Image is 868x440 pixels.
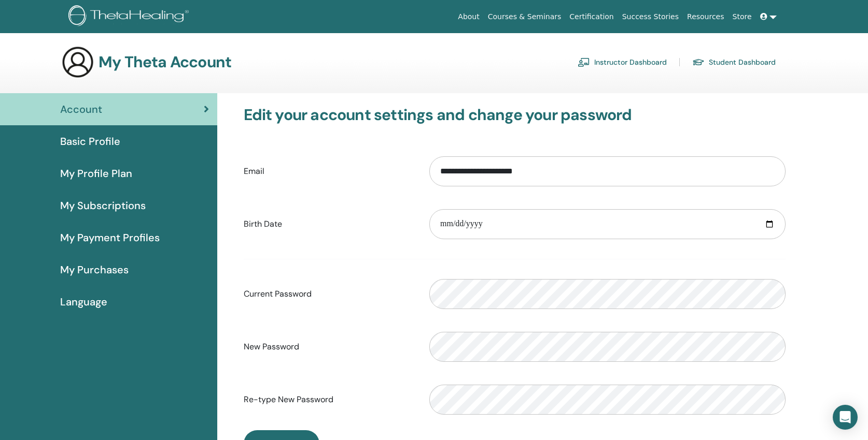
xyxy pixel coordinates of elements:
span: My Purchases [60,262,129,277]
span: Basic Profile [60,134,120,149]
label: Birth Date [236,214,422,234]
a: Resources [683,7,729,26]
h3: My Theta Account [99,53,231,71]
label: Email [236,162,422,181]
a: Success Stories [618,7,683,26]
span: Language [60,294,107,310]
img: generic-user-icon.jpg [61,46,94,79]
label: Current Password [236,284,422,304]
a: Store [729,7,756,26]
span: My Subscriptions [60,198,146,213]
img: graduation-cap.svg [692,58,705,67]
div: Open Intercom Messenger [833,405,858,430]
a: About [454,7,483,26]
span: Account [60,101,102,117]
a: Instructor Dashboard [578,54,667,70]
h3: Edit your account settings and change your password [244,106,786,124]
img: chalkboard-teacher.svg [578,57,590,67]
label: New Password [236,337,422,357]
a: Courses & Seminars [484,7,566,26]
span: My Payment Profiles [60,230,160,245]
a: Student Dashboard [692,54,776,70]
span: My Profile Plan [60,166,132,181]
img: logo.png [68,5,192,28]
a: Certification [565,7,618,26]
label: Re-type New Password [236,390,422,409]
